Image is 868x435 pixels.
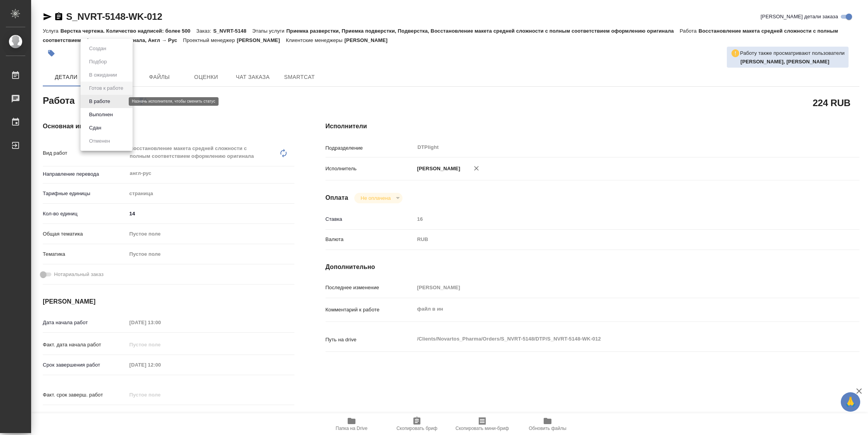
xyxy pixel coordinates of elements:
[87,137,112,145] button: Отменен
[87,97,112,106] button: В работе
[87,124,103,132] button: Сдан
[87,71,119,79] button: В ожидании
[87,44,108,53] button: Создан
[87,58,109,66] button: Подбор
[87,84,126,93] button: Готов к работе
[87,110,115,119] button: Выполнен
